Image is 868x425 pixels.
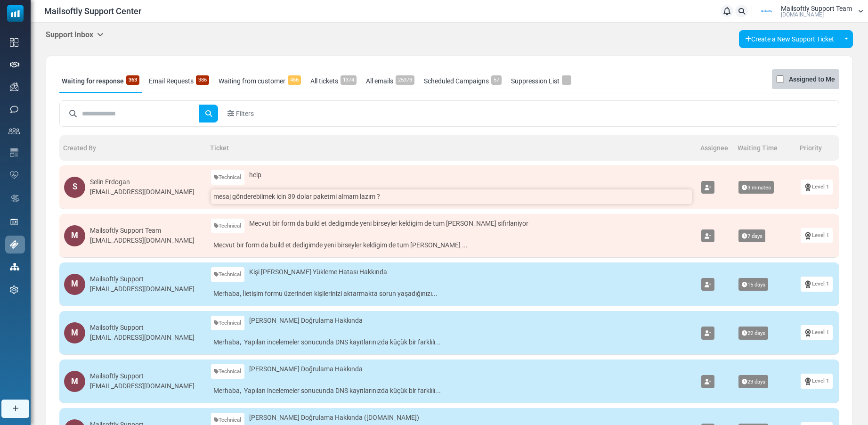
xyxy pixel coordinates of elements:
[59,69,142,93] a: Waiting for response363
[211,189,692,204] a: mesaj gönderebilmek için 39 dolar paketmi almam lazım ?
[789,74,835,85] label: Assigned to Me
[46,30,104,39] h5: Support Inbox
[10,82,18,91] img: campaigns-icon.png
[801,228,833,243] a: Level 1
[697,135,734,161] th: Assignee
[739,30,840,48] a: Create a New Support Ticket
[10,171,18,179] img: domain-health-icon.svg
[249,267,387,277] span: Kişi [PERSON_NAME] Yükleme Hatası Hakkında
[10,286,18,294] img: settings-icon.svg
[90,381,195,391] div: [EMAIL_ADDRESS][DOMAIN_NAME]
[211,238,692,253] a: Mecvut bir form da build et dedigimde yeni birseyler keldigim de tum [PERSON_NAME] ...
[796,135,839,161] th: Priority
[801,325,833,340] a: Level 1
[509,69,574,93] a: Suppression List
[738,229,766,243] span: 7 days
[216,69,303,93] a: Waiting from customer466
[249,364,363,374] span: [PERSON_NAME] Doğrulama Hakkında
[90,187,195,197] div: [EMAIL_ADDRESS][DOMAIN_NAME]
[206,135,697,161] th: Ticket
[211,364,245,379] a: Technical
[491,75,502,85] span: 57
[422,69,504,93] a: Scheduled Campaigns57
[249,170,261,180] span: help
[738,278,769,291] span: 15 days
[738,327,769,340] span: 22 days
[44,5,141,17] span: Mailsoftly Support Center
[64,371,85,392] div: M
[126,75,139,85] span: 363
[90,284,195,294] div: [EMAIL_ADDRESS][DOMAIN_NAME]
[801,180,833,194] a: Level 1
[236,109,254,119] span: Filters
[781,12,824,17] span: [DOMAIN_NAME]
[90,177,195,187] div: Selin Erdogan
[755,4,863,18] a: User Logo Mailsoftly Support Team [DOMAIN_NAME]
[396,75,414,85] span: 25373
[801,277,833,291] a: Level 1
[211,316,245,330] a: Technical
[90,323,195,333] div: Mailsoftly Support
[196,75,209,85] span: 386
[211,170,245,185] a: Technical
[90,226,195,236] div: Mailsoftly Support Team
[249,316,363,326] span: [PERSON_NAME] Doğrulama Hakkında
[10,105,18,114] img: sms-icon.png
[738,375,769,388] span: 23 days
[90,333,195,343] div: [EMAIL_ADDRESS][DOMAIN_NAME]
[211,335,692,350] a: Merhaba, Yapılan incelemeler sonucunda DNS kayıtlarınızda küçük bir farklılı...
[734,135,796,161] th: Waiting Time
[8,128,20,134] img: contacts-icon.svg
[364,69,417,93] a: All emails25373
[211,267,245,282] a: Technical
[10,240,18,249] img: support-icon-active.svg
[90,371,195,381] div: Mailsoftly Support
[249,219,528,229] span: Mecvut bir form da build et dedigimde yeni birseyler keldigim de tum [PERSON_NAME] sifirlaniyor
[738,181,774,194] span: 3 minutes
[10,38,18,47] img: dashboard-icon.svg
[59,135,206,161] th: Created By
[249,413,419,423] span: [PERSON_NAME] Doğrulama Hakkında ([DOMAIN_NAME])
[64,225,85,246] div: M
[10,193,20,204] img: workflow.svg
[211,384,692,398] a: Merhaba, Yapılan incelemeler sonucunda DNS kayıtlarınızda küçük bir farklılı...
[64,177,85,198] div: S
[64,322,85,343] div: M
[146,69,211,93] a: Email Requests386
[211,286,692,301] a: Merhaba, İletişim formu üzerinden kişilerinizi aktarmakta sorun yaşadığınızı...
[64,274,85,295] div: M
[10,148,18,157] img: email-templates-icon.svg
[211,219,245,233] a: Technical
[781,5,852,12] span: Mailsoftly Support Team
[90,274,195,284] div: Mailsoftly Support
[10,218,18,226] img: landing_pages.svg
[288,75,301,85] span: 466
[90,236,195,245] div: [EMAIL_ADDRESS][DOMAIN_NAME]
[801,374,833,388] a: Level 1
[341,75,357,85] span: 1374
[7,5,24,22] img: mailsoftly_icon_blue_white.svg
[755,4,779,18] img: User Logo
[308,69,359,93] a: All tickets1374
